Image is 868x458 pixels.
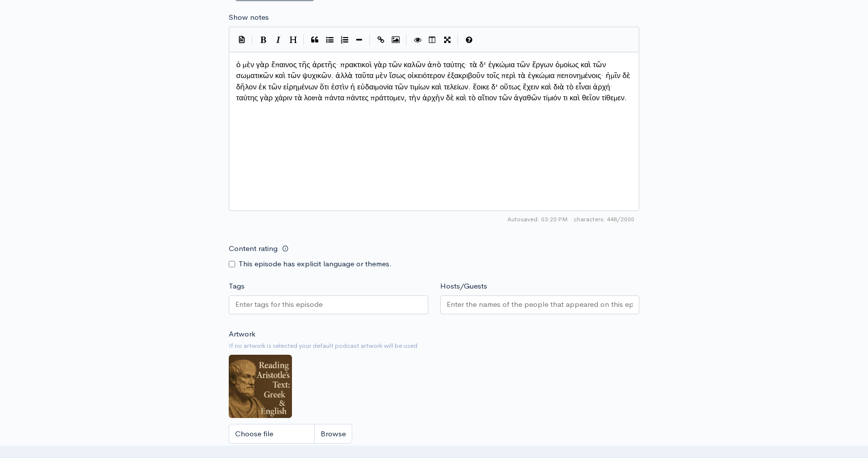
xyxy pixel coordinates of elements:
[271,33,286,47] button: Italic
[229,281,245,292] label: Tags
[307,33,322,47] button: Quote
[370,35,371,46] i: |
[406,35,407,46] i: |
[229,341,639,351] small: If no artwork is selected your default podcast artwork will be used
[507,215,568,224] span: Autosaved: 03:20 PM
[286,33,300,47] button: Heading
[388,33,403,47] button: Insert Image
[447,299,633,310] input: Enter the names of the people that appeared on this episode
[236,60,632,103] span: ὁ μὲν γὰρ ἔπαινος τῆς ἀρετῆς· πρακτικοὶ γὰρ τῶν καλῶν ἀπὸ ταύτης· τὰ δ' ἐγκώμια τῶν ἔργων ὁμοίως ...
[322,33,337,47] button: Generic List
[239,258,392,270] label: This episode has explicit language or themes.
[229,12,269,23] label: Show notes
[457,35,458,46] i: |
[229,239,278,259] label: Content rating
[235,299,324,310] input: Enter tags for this episode
[373,33,388,47] button: Create Link
[229,329,255,340] label: Artwork
[574,215,634,224] span: 448/2000
[252,35,253,46] i: |
[425,33,440,47] button: Toggle Side by Side
[461,33,476,47] button: Markdown Guide
[234,32,249,46] button: Insert Show Notes Template
[440,33,455,47] button: Toggle Fullscreen
[352,33,367,47] button: Insert Horizontal Line
[440,281,487,292] label: Hosts/Guests
[410,33,425,47] button: Toggle Preview
[256,33,271,47] button: Bold
[303,35,304,46] i: |
[337,33,352,47] button: Numbered List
